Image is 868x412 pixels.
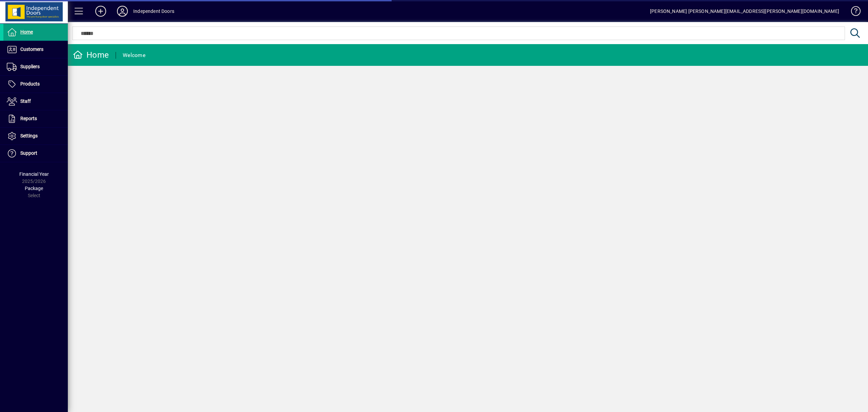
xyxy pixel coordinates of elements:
[123,50,145,61] div: Welcome
[650,6,839,17] div: [PERSON_NAME] [PERSON_NAME][EMAIL_ADDRESS][PERSON_NAME][DOMAIN_NAME]
[25,186,43,191] span: Package
[3,128,68,145] a: Settings
[20,46,43,52] span: Customers
[20,133,38,138] span: Settings
[90,5,112,17] button: Add
[3,41,68,58] a: Customers
[3,76,68,93] a: Products
[20,64,40,69] span: Suppliers
[133,6,174,17] div: Independent Doors
[73,50,109,60] div: Home
[3,58,68,75] a: Suppliers
[20,116,37,121] span: Reports
[112,5,133,17] button: Profile
[20,98,31,104] span: Staff
[20,29,33,35] span: Home
[20,81,40,87] span: Products
[846,1,860,23] a: Knowledge Base
[3,110,68,127] a: Reports
[19,171,49,177] span: Financial Year
[20,150,37,156] span: Support
[3,93,68,110] a: Staff
[3,145,68,162] a: Support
